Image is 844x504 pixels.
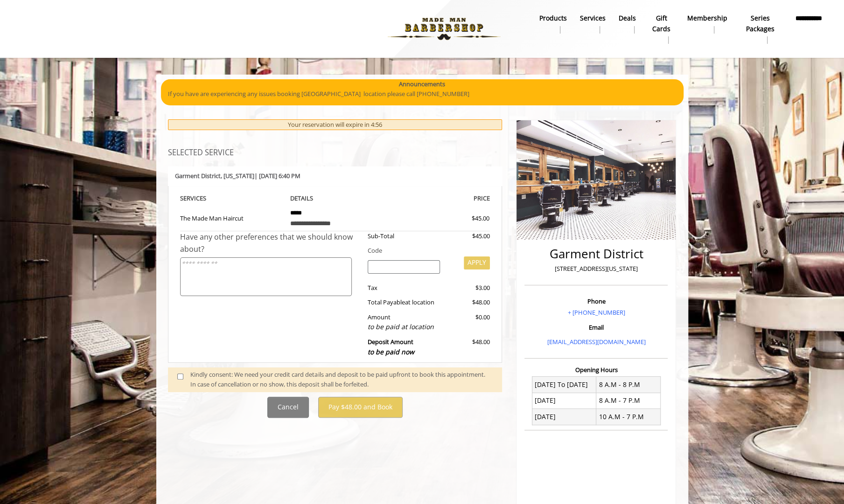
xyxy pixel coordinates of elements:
b: Series packages [740,13,780,34]
td: 10 A.M - 7 P.M [596,409,661,425]
div: Code [361,246,490,255]
h2: Garment District [527,247,665,261]
div: Sub-Total [361,231,447,241]
div: $3.00 [447,283,490,293]
div: to be paid at location [368,322,440,332]
div: Your reservation will expire in 4:56 [168,119,502,130]
div: Total Payable [361,297,447,307]
a: Gift cardsgift cards [642,12,680,46]
p: [STREET_ADDRESS][US_STATE] [527,264,665,274]
a: + [PHONE_NUMBER] [567,308,625,317]
h3: Opening Hours [524,366,668,373]
th: DETAILS [283,193,387,204]
button: Pay $48.00 and Book [318,397,403,418]
img: Made Man Barbershop logo [380,3,508,55]
div: $45.00 [438,214,489,223]
b: gift cards [649,13,674,34]
th: PRICE [387,193,490,204]
span: , [US_STATE] [221,172,254,180]
div: $48.00 [447,337,490,357]
a: Series packagesSeries packages [733,12,787,46]
div: $48.00 [447,297,490,307]
th: SERVICE [180,193,284,204]
b: products [539,13,567,23]
h3: Phone [527,298,665,304]
td: The Made Man Haircut [180,204,284,231]
td: 8 A.M - 8 P.M [596,377,661,393]
h3: Email [527,324,665,331]
td: [DATE] To [DATE] [532,377,596,393]
div: Tax [361,283,447,293]
div: Amount [361,312,447,332]
td: [DATE] [532,393,596,408]
a: ServicesServices [573,12,612,36]
a: MembershipMembership [680,12,733,36]
a: Productsproducts [533,12,573,36]
span: S [203,194,206,202]
button: Cancel [267,397,309,418]
td: [DATE] [532,409,596,425]
b: Announcements [399,79,445,89]
span: to be paid now [368,347,414,356]
b: Deals [619,13,636,23]
div: $0.00 [447,312,490,332]
h3: SELECTED SERVICE [168,149,502,157]
b: Services [580,13,606,23]
a: [EMAIL_ADDRESS][DOMAIN_NAME] [547,338,645,346]
td: 8 A.M - 7 P.M [596,393,661,408]
span: at location [405,298,434,306]
p: If you have are experiencing any issues booking [GEOGRAPHIC_DATA] location please call [PHONE_NUM... [168,89,677,99]
b: Deposit Amount [368,338,414,356]
b: Garment District | [DATE] 6:40 PM [175,172,300,180]
div: Have any other preferences that we should know about? [180,231,361,255]
div: $45.00 [447,231,490,241]
button: APPLY [464,256,490,269]
a: DealsDeals [612,12,642,36]
b: Membership [687,13,727,23]
div: Kindly consent: We need your credit card details and deposit to be paid upfront to book this appo... [190,370,493,389]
